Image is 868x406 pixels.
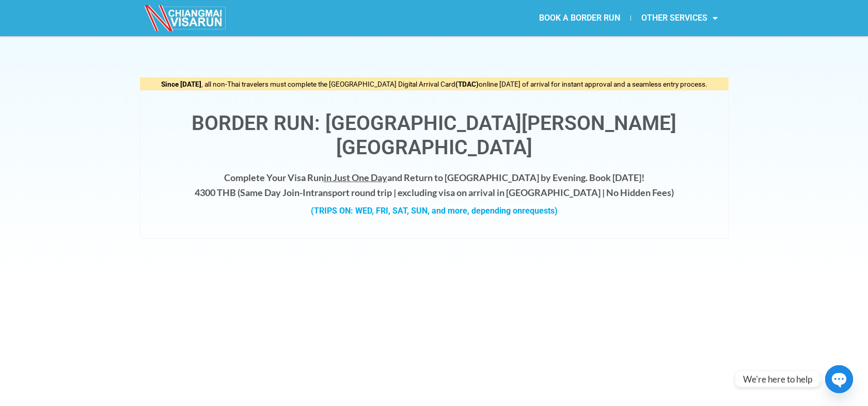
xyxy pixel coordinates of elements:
[311,206,558,216] strong: (TRIPS ON: WED, FRI, SAT, SUN, and more, depending on
[324,172,387,183] span: in Just One Day
[161,80,707,88] span: , all non-Thai travelers must complete the [GEOGRAPHIC_DATA] Digital Arrival Card online [DATE] o...
[240,187,311,198] strong: Same Day Join-In
[151,170,718,200] h4: Complete Your Visa Run and Return to [GEOGRAPHIC_DATA] by Evening. Book [DATE]! 4300 THB ( transp...
[455,80,479,88] strong: (TDAC)
[529,6,630,30] a: BOOK A BORDER RUN
[161,80,201,88] strong: Since [DATE]
[522,206,558,216] span: requests)
[151,111,718,160] h1: Border Run: [GEOGRAPHIC_DATA][PERSON_NAME][GEOGRAPHIC_DATA]
[434,6,728,30] nav: Menu
[631,6,728,30] a: OTHER SERVICES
